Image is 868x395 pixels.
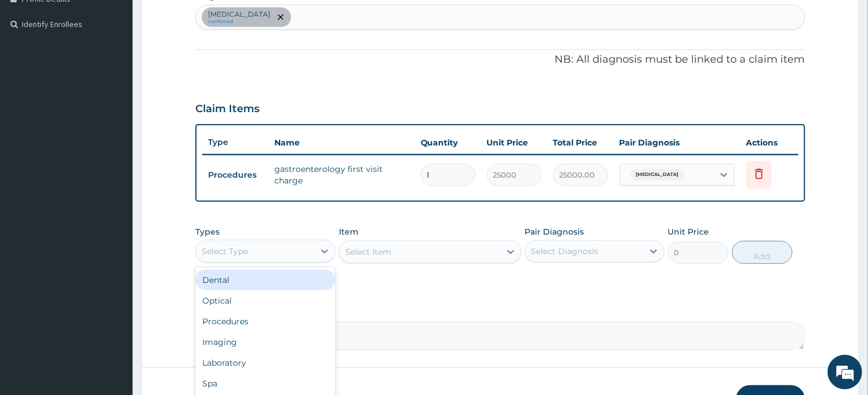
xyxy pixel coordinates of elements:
h3: Claim Items [195,103,259,116]
td: gastroenterology first visit charge [269,158,414,192]
p: [MEDICAL_DATA] [208,10,270,19]
div: Minimize live chat window [189,6,217,33]
div: Select Diagnosis [531,246,598,257]
span: remove selection option [276,12,286,22]
div: Optical [195,290,335,311]
div: Imaging [195,332,335,352]
label: Item [339,226,358,237]
th: Actions [741,131,798,154]
div: Spa [195,373,335,394]
th: Unit Price [481,131,548,154]
label: Types [195,227,220,237]
th: Name [269,131,414,154]
td: Procedures [202,164,269,186]
label: Comment [195,305,805,315]
div: Select Type [202,246,248,257]
div: Dental [195,270,335,290]
th: Total Price [548,131,614,154]
span: [MEDICAL_DATA] [631,169,685,181]
div: Procedures [195,311,335,332]
img: d_794563401_company_1708531726252_794563401 [21,57,47,86]
div: Laboratory [195,352,335,373]
p: NB: All diagnosis must be linked to a claim item [195,52,805,67]
th: Type [202,132,269,153]
span: We're online! [67,122,159,238]
textarea: Type your message and hit 'Enter' [6,269,220,309]
label: Pair Diagnosis [524,226,584,237]
small: confirmed [208,19,270,25]
button: Add [732,241,793,264]
div: Chat with us now [60,64,194,79]
label: Unit Price [668,226,710,237]
th: Quantity [415,131,481,154]
th: Pair Diagnosis [614,131,741,154]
